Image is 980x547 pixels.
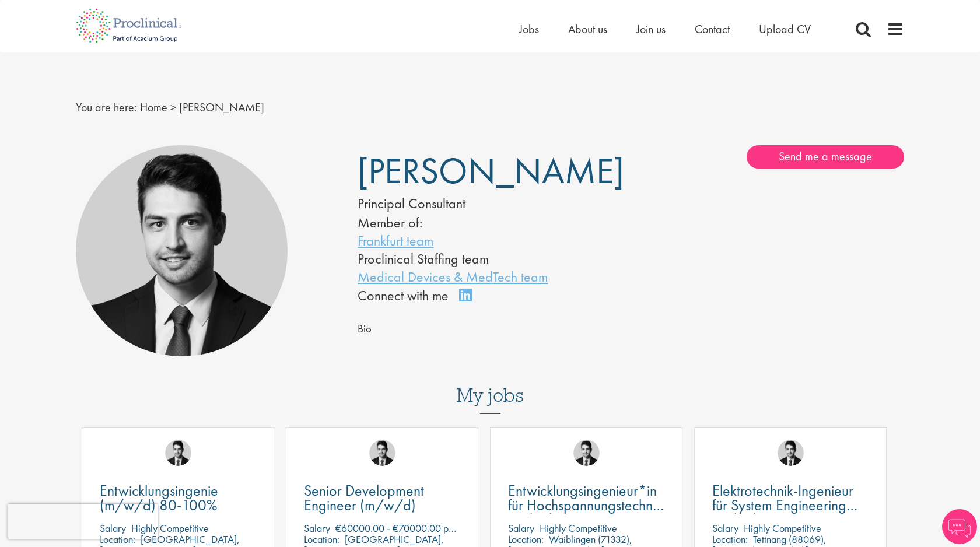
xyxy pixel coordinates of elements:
[369,440,395,466] img: Thomas Wenig
[358,250,596,268] li: Proclinical Staffing team
[712,521,738,535] span: Salary
[636,22,666,37] a: Join us
[8,504,157,539] iframe: reCAPTCHA
[508,483,664,513] a: Entwicklungsingenieur*in für Hochspannungstechnik (m/w/d)
[712,481,857,530] span: Elektrotechnik-Ingenieur für System Engineering (m/w/d)
[76,145,288,357] img: Thomas Wenig
[140,100,167,115] a: breadcrumb link
[100,483,256,513] a: Entwicklungsingenie (m/w/d) 80-100%
[304,532,339,546] span: Location:
[100,532,135,546] span: Location:
[358,268,548,286] a: Medical Devices & MedTech team
[358,322,372,336] span: Bio
[747,145,904,169] a: Send me a message
[304,483,460,513] a: Senior Development Engineer (m/w/d)
[695,22,730,37] a: Contact
[335,521,485,535] p: €60000.00 - €70000.00 per annum
[778,440,804,466] img: Thomas Wenig
[508,532,544,546] span: Location:
[519,22,539,37] a: Jobs
[179,100,264,115] span: [PERSON_NAME]
[712,483,869,513] a: Elektrotechnik-Ingenieur für System Engineering (m/w/d)
[100,481,218,515] span: Entwicklungsingenie (m/w/d) 80-100%
[76,385,904,405] h3: My jobs
[573,440,600,466] img: Thomas Wenig
[508,521,534,535] span: Salary
[568,22,607,37] a: About us
[759,22,811,37] a: Upload CV
[170,100,176,115] span: >
[508,481,664,530] span: Entwicklungsingenieur*in für Hochspannungstechnik (m/w/d)
[131,521,209,535] p: Highly Competitive
[540,521,617,535] p: Highly Competitive
[358,148,624,194] span: [PERSON_NAME]
[358,213,422,232] label: Member of:
[942,509,977,544] img: Chatbot
[304,481,424,515] span: Senior Development Engineer (m/w/d)
[304,521,330,535] span: Salary
[165,440,191,466] img: Thomas Wenig
[76,100,137,115] span: You are here:
[712,532,748,546] span: Location:
[358,194,596,213] div: Principal Consultant
[358,232,433,250] a: Frankfurt team
[744,521,821,535] p: Highly Competitive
